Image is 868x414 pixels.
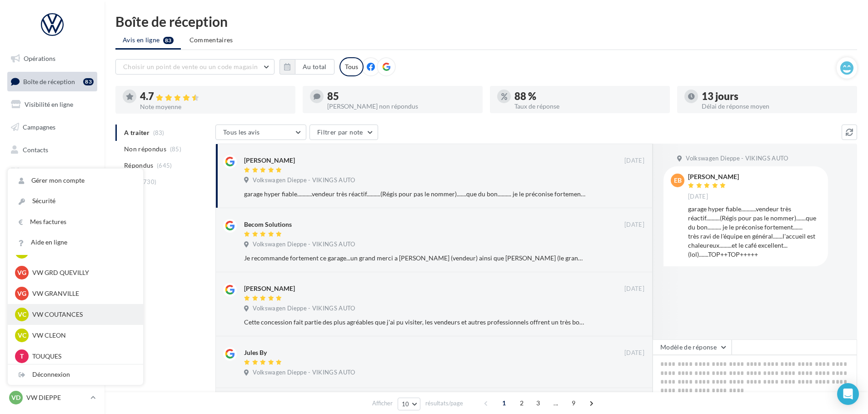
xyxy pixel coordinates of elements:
button: Filtrer par note [309,125,378,140]
span: [DATE] [688,193,708,201]
a: Gérer mon compte [8,170,143,191]
div: Jules By [244,348,267,357]
span: VC [18,310,26,319]
span: 2 [514,396,529,410]
button: Modèle de réponse [653,339,732,355]
div: Open Intercom Messenger [837,383,859,405]
span: [DATE] [624,157,644,165]
span: Choisir un point de vente ou un code magasin [123,63,258,70]
div: Becom Solutions [244,220,292,229]
div: 88 % [514,91,663,101]
a: PLV et print personnalisable [5,208,99,235]
div: 4.7 [140,91,288,102]
span: Volkswagen Dieppe - VIKINGS AUTO [253,176,355,185]
span: résultats/page [425,399,463,408]
span: Répondus [124,161,154,170]
div: garage hyper fiable...........vendeur très réactif..........(Régis pour pas le nommer).......que ... [688,205,821,259]
a: Visibilité en ligne [5,95,99,114]
a: Aide en ligne [8,232,143,253]
button: 10 [398,398,421,410]
button: Tous les avis [215,125,306,140]
span: [DATE] [624,285,644,293]
span: Campagnes [23,123,55,131]
span: VG [17,268,26,277]
span: (730) [141,178,157,185]
span: Opérations [24,55,55,62]
p: VW GRD QUEVILLY [32,268,132,277]
span: VC [18,331,26,340]
div: Déconnexion [8,364,143,385]
span: Non répondus [124,145,166,154]
p: TOUQUES [32,352,132,361]
div: 13 jours [702,91,850,101]
div: [PERSON_NAME] [244,284,295,293]
span: VD [11,393,20,402]
span: EB [674,176,682,185]
p: VW COUTANCES [32,310,132,319]
span: ... [549,396,563,410]
div: Cette concession fait partie des plus agréables que j'ai pu visiter, les vendeurs et autres profe... [244,318,585,327]
span: Commentaires [190,35,233,45]
a: Médiathèque [5,163,99,182]
div: Tous [339,57,364,76]
span: [DATE] [624,221,644,229]
a: Contacts [5,140,99,160]
div: Boîte de réception [115,15,857,28]
span: Afficher [372,399,393,408]
span: (645) [157,162,172,169]
div: [PERSON_NAME] non répondus [327,103,475,110]
a: Mes factures [8,212,143,232]
div: garage hyper fiable...........vendeur très réactif..........(Régis pour pas le nommer).......que ... [244,190,585,199]
a: Opérations [5,49,99,68]
span: T [20,352,24,361]
span: 3 [531,396,545,410]
p: VW CLEON [32,331,132,340]
div: 85 [327,91,475,101]
span: 1 [497,396,511,410]
button: Au total [295,59,334,75]
button: Au total [279,59,334,75]
span: Volkswagen Dieppe - VIKINGS AUTO [253,304,355,313]
p: VW GRANVILLE [32,289,132,298]
span: Contacts [23,145,48,153]
span: Volkswagen Dieppe - VIKINGS AUTO [253,240,355,249]
a: Campagnes DataOnDemand [5,238,99,265]
span: Volkswagen Dieppe - VIKINGS AUTO [253,369,355,377]
span: Boîte de réception [23,77,75,85]
a: Calendrier [5,185,99,205]
span: Tous les avis [223,128,260,136]
div: [PERSON_NAME] [688,174,739,180]
div: Je recommande fortement ce garage...un grand merci a [PERSON_NAME] (vendeur) ainsi que [PERSON_NA... [244,254,585,263]
span: (85) [170,145,181,153]
div: Délai de réponse moyen [702,103,850,110]
span: [DATE] [624,349,644,357]
a: VD VW DIEPPE [7,389,97,406]
div: Taux de réponse [514,103,663,110]
span: 9 [566,396,581,410]
span: VG [17,289,26,298]
span: Volkswagen Dieppe - VIKINGS AUTO [686,155,788,163]
button: Choisir un point de vente ou un code magasin [115,59,274,75]
div: [PERSON_NAME] [244,156,295,165]
a: Sécurité [8,191,143,211]
p: VW DIEPPE [26,393,87,402]
div: 83 [83,78,94,85]
span: Visibilité en ligne [25,100,73,108]
a: Campagnes [5,118,99,137]
div: Note moyenne [140,104,288,110]
a: Boîte de réception83 [5,72,99,91]
span: 10 [402,400,409,408]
